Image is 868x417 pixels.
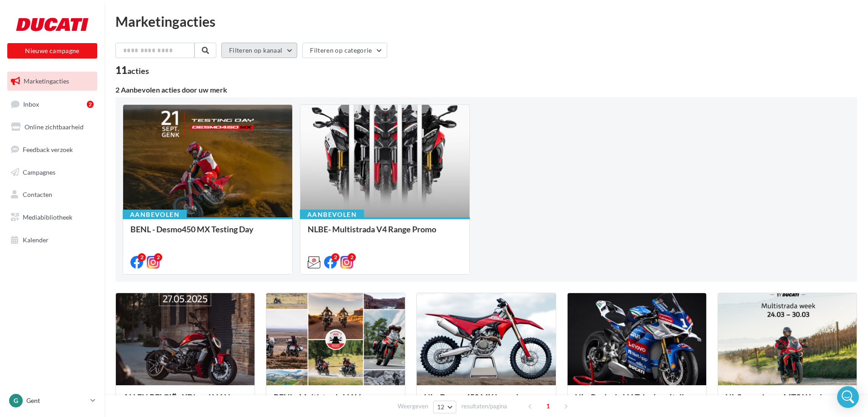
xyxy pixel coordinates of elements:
div: NL - Desmo450 MX Launch [424,392,548,411]
button: Filteren op categorie [302,43,387,58]
div: NL - Panigale V4 Tricolore Italia launch [575,392,699,411]
span: Weergeven [398,402,428,411]
a: Inbox2 [5,94,99,114]
div: 2 [331,253,339,261]
div: Aanbevolen [300,210,364,220]
div: Aanbevolen [123,210,187,220]
a: Campagnes [5,163,99,182]
button: Filteren op kanaal [221,43,297,58]
span: G [14,396,18,405]
a: Feedback verzoek [5,140,99,159]
a: Marketingacties [5,72,99,91]
a: Online zichtbaarheid [5,118,99,137]
button: 12 [433,401,456,413]
span: Feedback verzoek [23,146,73,153]
div: BENL : Multistrada V4 Voyagers 2025 Contest [274,392,398,411]
span: Marketingacties [24,77,69,85]
div: 2 Aanbevolen acties door uw merk [115,86,857,93]
p: Gent [26,396,87,405]
a: Contacten [5,185,99,204]
div: ALLEN BELGIË - XDiavel V4 National Launch [123,392,247,411]
div: NLBE- Multistrada V4 Range Promo [308,225,462,243]
a: G Gent [7,392,97,409]
a: Mediabibliotheek [5,208,99,227]
button: Nieuwe campagne [7,43,97,59]
span: Kalender [23,236,49,244]
span: Online zichtbaarheid [25,123,84,131]
div: 2 [87,101,94,108]
div: BENL - Desmo450 MX Testing Day [130,225,285,243]
span: Mediabibliotheek [23,213,72,221]
span: resultaten/pagina [461,402,507,411]
span: Inbox [23,100,39,108]
a: Kalender [5,231,99,250]
div: 2 [348,253,356,261]
span: 1 [541,399,555,413]
div: 2 [154,253,162,261]
div: Open Intercom Messenger [837,386,859,408]
span: 12 [437,403,445,411]
div: 11 [115,65,149,75]
div: 2 [138,253,146,261]
span: Contacten [23,191,52,198]
div: Marketingacties [115,15,857,28]
div: acties [127,67,149,75]
span: Campagnes [23,168,55,176]
div: NL Sensazione - MTS Week [725,392,849,411]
